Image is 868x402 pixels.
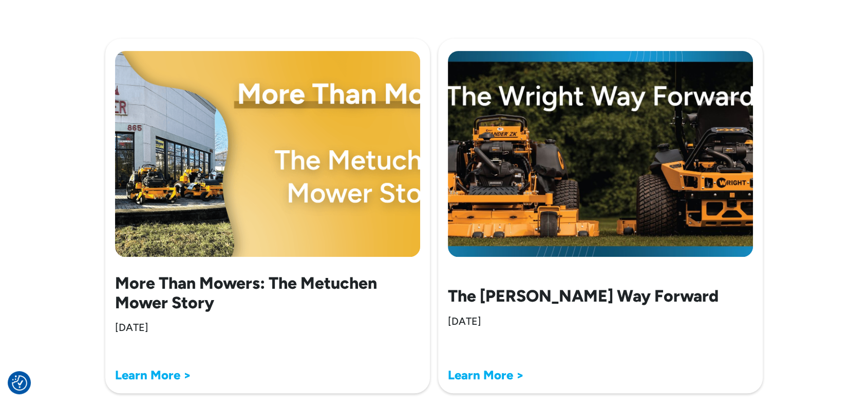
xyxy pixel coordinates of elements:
[448,314,481,328] div: [DATE]
[12,375,27,391] img: Revisit consent button
[448,286,719,306] h2: The [PERSON_NAME] Way Forward
[448,368,524,382] a: Learn More >
[115,321,148,334] div: [DATE]
[115,368,191,382] a: Learn More >
[115,273,420,313] h2: More Than Mowers: The Metuchen Mower Story
[12,375,27,391] button: Consent Preferences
